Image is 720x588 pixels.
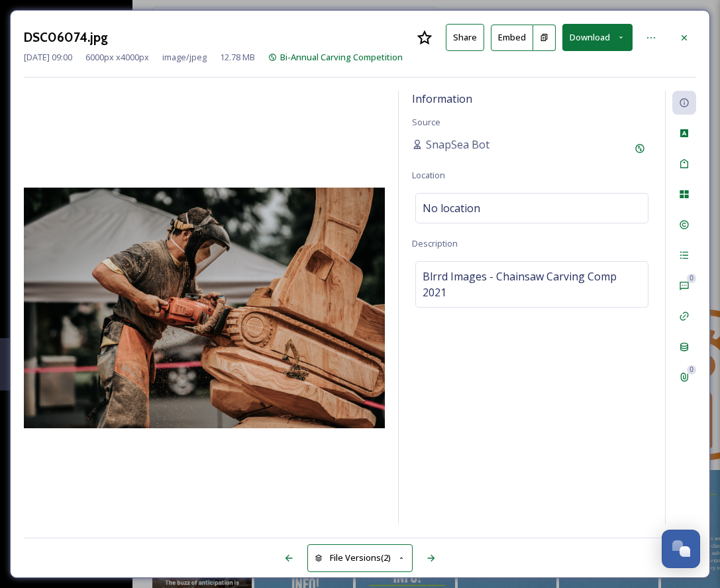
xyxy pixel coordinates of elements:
span: SnapSea Bot [426,137,489,152]
img: Py5bC3IF0hwAAAAAAAAM1wDSC06074.jpg [24,188,385,428]
span: Information [412,91,472,106]
span: Bi-Annual Carving Competition [280,51,403,63]
span: 6000 px x 4000 px [85,51,149,64]
button: Download [562,24,633,51]
span: Description [412,237,458,249]
span: 12.78 MB [220,51,255,64]
button: Open Chat [662,530,700,568]
h3: DSC06074.jpg [24,28,108,47]
div: 0 [687,365,696,375]
span: Source [412,116,440,128]
span: No location [423,200,480,216]
button: Embed [491,25,533,51]
span: Blrrd Images - Chainsaw Carving Comp 2021 [423,268,641,300]
span: image/jpeg [162,51,207,64]
span: [DATE] 09:00 [24,51,72,64]
span: Location [412,169,445,181]
button: Share [446,24,484,51]
button: File Versions(2) [307,544,413,571]
div: 0 [687,274,696,283]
